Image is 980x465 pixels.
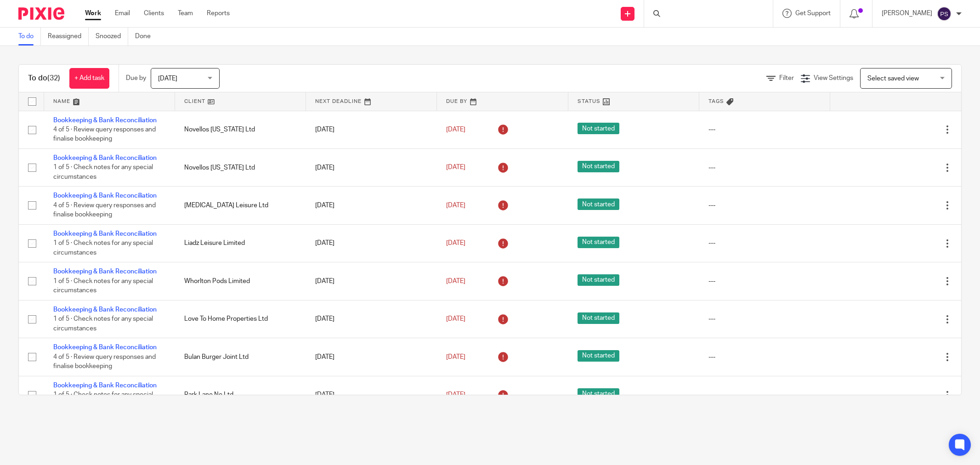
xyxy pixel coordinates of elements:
img: Pixie [18,7,64,20]
a: Bookkeeping & Bank Reconciliation [53,268,157,275]
a: To do [18,28,41,45]
td: Novellos [US_STATE] Ltd [175,148,306,186]
td: [DATE] [306,338,437,376]
span: Get Support [795,10,831,17]
span: Tags [708,99,724,104]
span: Not started [578,237,619,248]
span: 1 of 5 · Check notes for any special circumstances [53,391,153,408]
a: Snoozed [96,28,128,45]
a: + Add task [69,68,109,89]
span: [DATE] [158,75,177,82]
div: --- [708,163,821,172]
span: Filter [779,75,794,81]
td: Novellos [US_STATE] Ltd [175,111,306,148]
a: Reports [207,9,230,18]
a: Email [115,9,130,18]
a: Bookkeeping & Bank Reconciliation [53,231,157,237]
span: 4 of 5 · Review query responses and finalise bookkeeping [53,354,156,370]
span: 1 of 5 · Check notes for any special circumstances [53,316,153,332]
span: 4 of 5 · Review query responses and finalise bookkeeping [53,126,156,142]
p: [PERSON_NAME] [882,9,932,18]
a: Bookkeeping & Bank Reconciliation [53,193,157,199]
td: Bulan Burger Joint Ltd [175,338,306,376]
a: Work [85,9,101,18]
a: Bookkeeping & Bank Reconciliation [53,306,157,313]
div: --- [708,201,821,210]
span: [DATE] [446,240,465,246]
td: [DATE] [306,376,437,414]
a: Bookkeeping & Bank Reconciliation [53,344,157,351]
span: (32) [47,74,60,82]
span: Not started [578,350,619,362]
span: [DATE] [446,316,465,322]
a: Team [178,9,193,18]
div: --- [708,238,821,248]
p: Due by [126,74,146,83]
div: --- [708,390,821,399]
td: Liadz Leisure Limited [175,224,306,262]
a: Done [135,28,158,45]
a: Bookkeeping & Bank Reconciliation [53,155,157,161]
span: 1 of 5 · Check notes for any special circumstances [53,240,153,256]
td: [DATE] [306,148,437,186]
span: Not started [578,312,619,324]
span: [DATE] [446,202,465,209]
td: [DATE] [306,187,437,224]
span: Not started [578,198,619,210]
td: Park Lane Ne Ltd [175,376,306,414]
a: Reassigned [48,28,89,45]
a: Bookkeeping & Bank Reconciliation [53,382,157,389]
span: Not started [578,388,619,400]
span: 4 of 5 · Review query responses and finalise bookkeeping [53,202,156,218]
span: [DATE] [446,164,465,171]
td: [DATE] [306,262,437,300]
div: --- [708,314,821,323]
span: [DATE] [446,278,465,284]
span: 1 of 5 · Check notes for any special circumstances [53,278,153,294]
span: View Settings [814,75,853,81]
span: Select saved view [867,75,919,82]
a: Bookkeeping & Bank Reconciliation [53,117,157,124]
div: --- [708,125,821,134]
td: Love To Home Properties Ltd [175,300,306,338]
div: --- [708,352,821,362]
span: 1 of 5 · Check notes for any special circumstances [53,164,153,181]
span: [DATE] [446,126,465,133]
a: Clients [144,9,164,18]
div: --- [708,277,821,286]
span: [DATE] [446,391,465,398]
td: [DATE] [306,224,437,262]
img: svg%3E [937,6,952,21]
h1: To do [28,74,60,83]
span: [DATE] [446,354,465,360]
span: Not started [578,161,619,172]
span: Not started [578,274,619,286]
td: [DATE] [306,111,437,148]
td: [MEDICAL_DATA] Leisure Ltd [175,187,306,224]
span: Not started [578,123,619,134]
td: [DATE] [306,300,437,338]
td: Whorlton Pods Limited [175,262,306,300]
